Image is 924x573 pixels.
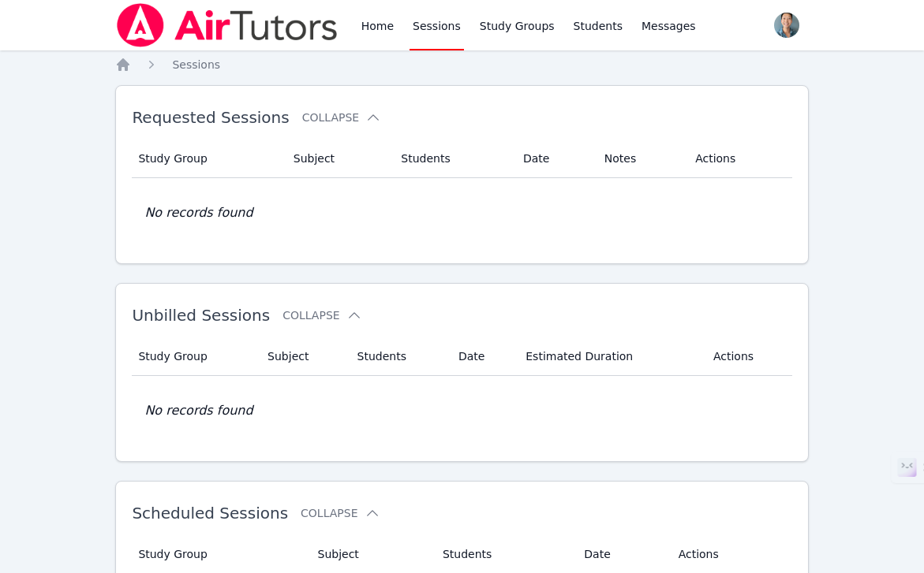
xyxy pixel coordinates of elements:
[301,505,380,521] button: Collapse
[516,337,704,376] th: Estimated Duration
[391,140,514,178] th: Students
[115,57,808,73] nav: Breadcrumb
[449,337,516,376] th: Date
[686,140,792,178] th: Actions
[595,140,686,178] th: Notes
[284,140,392,178] th: Subject
[115,3,339,47] img: Air Tutors
[172,58,220,71] span: Sessions
[514,140,595,178] th: Date
[132,178,791,247] td: No records found
[132,108,289,127] span: Requested Sessions
[172,57,220,73] a: Sessions
[132,306,270,325] span: Unbilled Sessions
[348,337,449,376] th: Students
[282,307,361,323] button: Collapse
[132,504,288,523] span: Scheduled Sessions
[258,337,347,376] th: Subject
[132,337,258,376] th: Study Group
[132,140,283,178] th: Study Group
[302,110,381,125] button: Collapse
[642,18,696,34] span: Messages
[704,337,792,376] th: Actions
[132,376,791,445] td: No records found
